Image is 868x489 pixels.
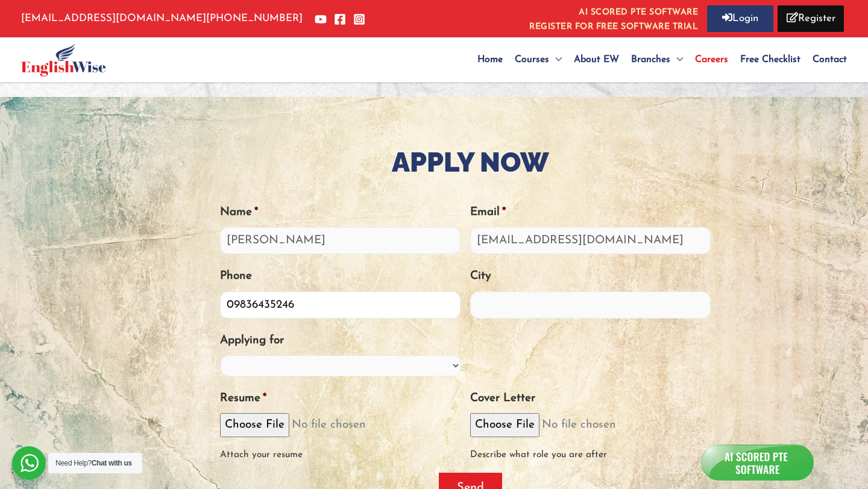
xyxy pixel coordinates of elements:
label: Cover Letter [470,391,535,406]
p: [PHONE_NUMBER] [21,10,303,28]
a: Branches [625,39,689,81]
img: English Wise [21,43,106,76]
a: [EMAIL_ADDRESS][DOMAIN_NAME] [21,13,206,23]
a: About EW [568,39,625,81]
nav: Site Navigation [471,39,847,81]
a: Login [707,5,773,32]
a: Free Checklist [734,39,807,81]
span: Courses [515,55,549,64]
label: Email [470,205,506,220]
div: Attach your resume [220,437,461,463]
span: Contact [813,55,847,64]
a: Contact [807,39,847,81]
span: Branches [631,55,670,64]
span: Need Help? [55,459,132,467]
a: Instagram [353,13,365,25]
a: YouTube [315,13,327,25]
a: Courses [509,39,568,81]
span: About EW [574,55,619,64]
span: Home [477,55,503,64]
strong: Chat with us [92,459,132,467]
a: AI SCORED PTE SOFTWAREREGISTER FOR FREE SOFTWARE TRIAL [529,5,698,31]
a: Facebook [334,13,346,25]
a: Home [471,39,509,81]
label: Phone [220,269,252,284]
div: Describe what role you are after [470,437,711,463]
a: Register [778,5,844,32]
label: Resume [220,391,266,406]
label: Name [220,205,258,220]
i: AI SCORED PTE SOFTWARE [529,5,698,20]
span: Careers [695,55,728,64]
label: City [470,269,491,284]
span: Free Checklist [740,55,800,64]
strong: Apply Now [392,146,549,178]
img: icon_a.png [703,445,811,479]
label: Applying for [220,334,284,349]
a: Careers [689,39,734,81]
